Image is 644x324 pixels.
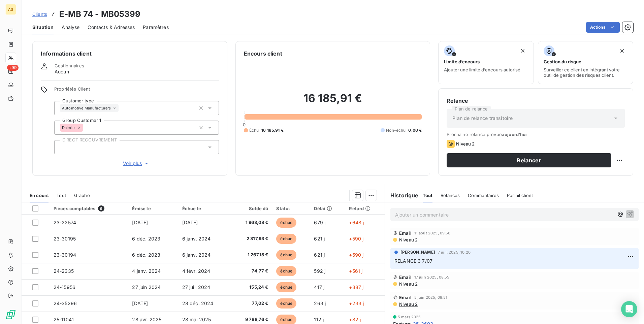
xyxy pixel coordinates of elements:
[235,219,268,226] span: 1 963,08 €
[132,284,161,290] span: 27 juin 2024
[438,250,471,254] span: 7 juil. 2025, 10:20
[83,125,89,131] input: Ajouter une valeur
[41,50,219,58] h6: Informations client
[414,275,450,279] span: 17 juin 2025, 08:55
[132,206,174,211] div: Émise le
[54,86,219,96] span: Propriétés Client
[54,317,74,322] span: 25-11041
[54,284,75,290] span: 24-15956
[182,252,211,258] span: 6 janv. 2024
[54,252,76,258] span: 23-30194
[314,206,341,211] div: Délai
[54,160,219,167] button: Voir plus
[182,220,198,225] span: [DATE]
[88,24,135,31] span: Contacts & Adresses
[349,317,361,322] span: +82 j
[235,268,268,274] span: 74,77 €
[423,193,433,198] span: Tout
[349,206,381,211] div: Retard
[7,65,19,71] span: +99
[414,295,448,299] span: 5 juin 2025, 08:51
[400,249,435,255] span: [PERSON_NAME]
[132,220,148,225] span: [DATE]
[544,59,581,64] span: Gestion du risque
[5,66,16,77] a: +99
[55,63,84,68] span: Gestionnaires
[276,298,296,309] span: échue
[57,193,66,198] span: Tout
[182,300,214,306] span: 28 déc. 2024
[182,317,211,322] span: 28 mai 2025
[408,127,422,133] span: 0,00 €
[314,284,324,290] span: 417 j
[243,122,246,127] span: 0
[235,252,268,258] span: 1 267,15 €
[507,193,533,198] span: Portail client
[276,234,296,244] span: échue
[132,300,148,306] span: [DATE]
[276,282,296,292] span: échue
[59,8,141,20] h3: E-MB 74 - MB05399
[62,106,111,110] span: Automotive Manufacturers
[54,268,74,274] span: 24-2335
[399,230,412,236] span: Email
[468,193,499,198] span: Commentaires
[386,127,406,133] span: Non-échu
[456,141,475,147] span: Niveau 2
[132,252,160,258] span: 6 déc. 2023
[502,132,527,137] span: aujourd’hui
[54,205,124,212] div: Pièces comptables
[182,284,211,290] span: 27 juil. 2024
[441,193,460,198] span: Relances
[32,24,54,31] span: Situation
[314,317,324,322] span: 112 j
[54,300,77,306] span: 24-35296
[399,274,412,280] span: Email
[586,22,620,33] button: Actions
[349,300,364,306] span: +233 j
[62,24,79,31] span: Analyse
[447,97,625,105] h6: Relance
[452,115,513,122] span: Plan de relance transitoire
[132,317,161,322] span: 28 avr. 2025
[235,316,268,323] span: 9 788,76 €
[182,236,211,241] span: 6 janv. 2024
[54,236,76,241] span: 23-30195
[62,126,76,130] span: Daimler
[30,193,49,198] span: En cours
[123,160,150,167] span: Voir plus
[447,153,611,167] button: Relancer
[399,295,412,300] span: Email
[261,127,284,133] span: 16 185,91 €
[538,41,633,84] button: Gestion du risqueSurveiller ce client en intégrant votre outil de gestion des risques client.
[74,193,90,198] span: Graphe
[5,309,16,320] img: Logo LeanPay
[385,191,419,199] h6: Historique
[398,301,418,307] span: Niveau 2
[314,236,325,241] span: 621 j
[182,206,227,211] div: Échue le
[444,59,480,64] span: Limite d’encours
[349,284,363,290] span: +387 j
[349,220,364,225] span: +648 j
[32,11,47,17] span: Clients
[235,284,268,291] span: 155,24 €
[54,220,76,225] span: 23-22574
[132,268,161,274] span: 4 janv. 2024
[314,300,326,306] span: 263 j
[314,252,325,258] span: 621 j
[276,218,296,228] span: échue
[414,231,451,235] span: 11 août 2025, 09:56
[544,67,627,78] span: Surveiller ce client en intégrant votre outil de gestion des risques client.
[55,68,69,75] span: Aucun
[244,92,422,112] h2: 16 185,91 €
[314,268,325,274] span: 592 j
[398,237,418,242] span: Niveau 2
[276,206,306,211] div: Statut
[398,281,418,287] span: Niveau 2
[235,300,268,307] span: 77,02 €
[98,205,104,212] span: 9
[119,105,124,111] input: Ajouter une valeur
[235,235,268,242] span: 2 317,93 €
[60,144,65,150] input: Ajouter une valeur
